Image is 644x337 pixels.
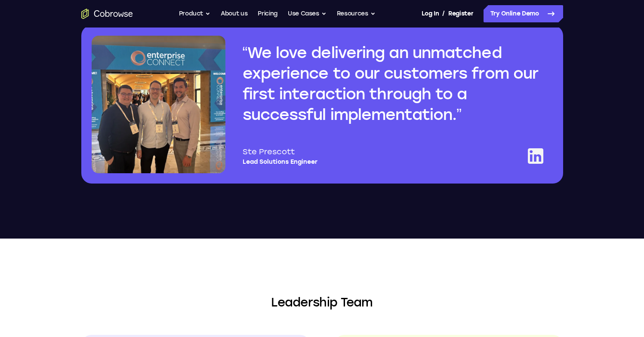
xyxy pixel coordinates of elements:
[179,5,211,22] button: Product
[243,43,546,125] q: We love delivering an unmatched experience to our customers from our first interaction through to...
[442,9,445,19] span: /
[288,5,327,22] button: Use Cases
[81,9,133,19] a: Go to the home page
[92,36,225,173] img: Three Cobrowse team members in front of the Enterprise Connect entrance. From left to right: Ste,...
[337,5,376,22] button: Resources
[221,5,247,22] a: About us
[81,294,563,311] h2: Leadership Team
[243,158,317,166] p: Lead Solutions Engineer
[484,5,563,22] a: Try Online Demo
[448,5,473,22] a: Register
[258,5,277,22] a: Pricing
[243,146,317,158] p: Ste Prescott
[422,5,439,22] a: Log In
